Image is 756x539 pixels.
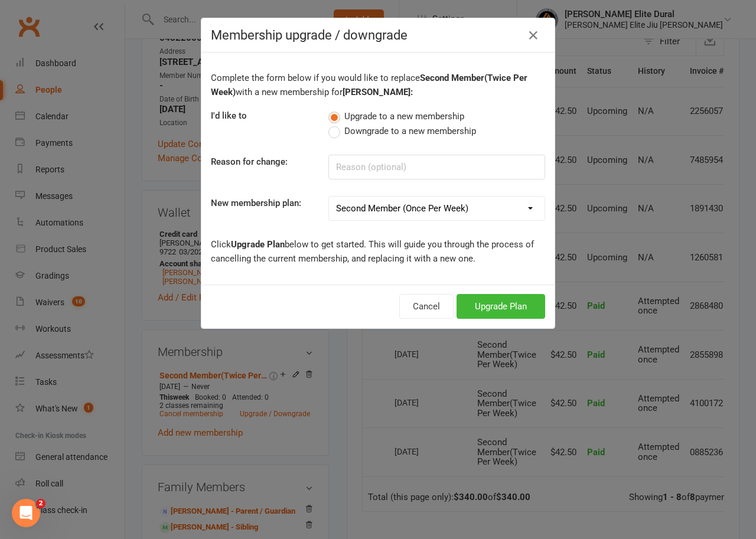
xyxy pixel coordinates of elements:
b: Upgrade Plan [231,239,285,250]
span: 2 [36,499,45,508]
span: Downgrade to a new membership [344,124,476,136]
label: New membership plan: [211,196,301,210]
input: Reason (optional) [328,155,545,179]
p: Complete the form below if you would like to replace with a new membership for [211,71,545,99]
b: [PERSON_NAME]: [343,87,413,97]
label: Reason for change: [211,155,288,169]
button: Upgrade Plan [457,294,545,319]
button: Close [524,26,543,45]
p: Click below to get started. This will guide you through the process of cancelling the current mem... [211,237,545,266]
button: Cancel [399,294,454,319]
span: Upgrade to a new membership [344,109,464,122]
h4: Membership upgrade / downgrade [211,28,545,43]
label: I'd like to [211,109,247,123]
iframe: Intercom live chat [12,499,40,527]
